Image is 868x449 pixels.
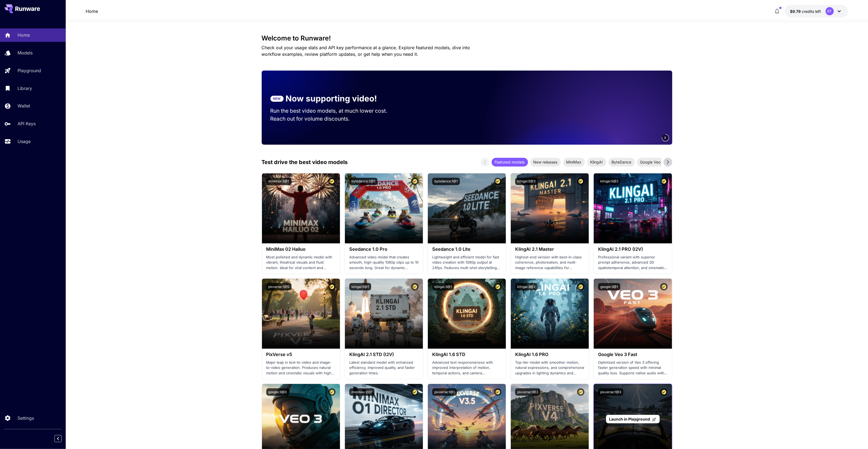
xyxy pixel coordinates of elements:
[432,352,501,357] h3: KlingAI 1.6 STD
[18,103,30,109] p: Wallet
[515,178,538,185] button: klingai:5@3
[286,92,377,105] p: Now supporting video!
[598,352,667,357] h3: Google Veo 3 Fast
[18,32,30,38] p: Home
[609,417,650,421] span: Launch in Playground
[328,388,336,396] button: Certified Model – Vetted for best performance and includes a commercial license.
[802,9,821,14] span: credits left
[349,388,374,396] button: minimax:2@1
[660,388,668,396] button: Certified Model – Vetted for best performance and includes a commercial license.
[598,388,623,396] button: pixverse:1@3
[606,415,659,423] a: Launch in Playground
[349,247,419,252] h3: Seedance 1.0 Pro
[266,388,289,396] button: google:3@0
[349,360,419,376] p: Latest standard model with enhanced efficiency, improved quality, and faster generation times.
[18,85,32,92] p: Library
[511,173,589,243] img: alt
[530,158,561,167] div: New releases
[511,279,589,349] img: alt
[411,178,419,185] button: Certified Model – Vetted for best performance and includes a commercial license.
[270,115,398,123] p: Reach out for volume discounts.
[637,158,664,167] div: Google Veo
[598,255,667,271] p: Professional variant with superior prompt adherence, advanced 3D spatiotemporal attention, and ci...
[598,247,667,252] h3: KlingAI 2.1 PRO (I2V)
[598,360,667,376] p: Optimized version of Veo 3 offering faster generation speed with minimal quality loss. Supports n...
[660,178,668,185] button: Certified Model – Vetted for best performance and includes a commercial license.
[18,49,33,56] p: Models
[345,279,423,349] img: alt
[594,279,672,349] img: alt
[432,247,501,252] h3: Seedance 1.0 Lite
[328,283,336,290] button: Certified Model – Vetted for best performance and includes a commercial license.
[432,388,457,396] button: pixverse:1@1
[411,388,419,396] button: Certified Model – Vetted for best performance and includes a commercial license.
[432,178,460,185] button: bytedance:1@1
[515,247,584,252] h3: KlingAI 2.1 Master
[428,173,506,243] img: alt
[665,136,666,140] span: 2
[587,159,606,165] span: KlingAI
[262,279,340,349] img: alt
[18,415,34,421] p: Settings
[428,279,506,349] img: alt
[54,435,62,442] button: Collapse sidebar
[637,159,664,165] span: Google Veo
[262,158,348,166] p: Test drive the best video models
[492,158,528,167] div: Featured models
[598,178,621,185] button: klingai:5@2
[494,283,501,290] button: Certified Model – Vetted for best performance and includes a commercial license.
[587,158,606,167] div: KlingAI
[266,283,292,290] button: pixverse:1@5
[577,388,584,396] button: Certified Model – Vetted for best performance and includes a commercial license.
[273,96,281,101] p: NEW
[18,138,31,145] p: Usage
[18,67,41,74] p: Playground
[594,173,672,243] img: alt
[492,159,528,165] span: Featured models
[18,120,36,127] p: API Keys
[266,178,292,185] button: minimax:3@1
[598,283,620,290] button: google:3@1
[262,173,340,243] img: alt
[262,45,470,57] span: Check out your usage stats and API key performance at a glance. Explore featured models, dive int...
[266,352,336,357] h3: PixVerse v5
[785,5,848,18] button: $9.78852RT
[262,34,672,42] h3: Welcome to Runware!
[515,255,584,271] p: Highest-end version with best-in-class coherence, photorealism, and multi-image reference capabil...
[266,255,336,271] p: Most polished and dynamic model with vibrant, theatrical visuals and fluid motion. Ideal for vira...
[660,283,668,290] button: Certified Model – Vetted for best performance and includes a commercial license.
[826,7,834,15] div: RT
[515,352,584,357] h3: KlingAI 1.6 PRO
[494,388,501,396] button: Certified Model – Vetted for best performance and includes a commercial license.
[494,178,501,185] button: Certified Model – Vetted for best performance and includes a commercial license.
[609,158,635,167] div: ByteDance
[59,434,66,444] div: Collapse sidebar
[349,352,419,357] h3: KlingAI 2.1 STD (I2V)
[790,9,802,14] span: $9.79
[86,8,98,14] a: Home
[86,8,98,14] nav: breadcrumb
[577,283,584,290] button: Certified Model – Vetted for best performance and includes a commercial license.
[349,178,377,185] button: bytedance:2@1
[563,159,585,165] span: MiniMax
[530,159,561,165] span: New releases
[266,247,336,252] h3: MiniMax 02 Hailuo
[349,255,419,271] p: Advanced video model that creates smooth, high-quality 1080p clips up to 10 seconds long. Great f...
[349,283,371,290] button: klingai:5@1
[515,283,538,290] button: klingai:3@2
[515,360,584,376] p: Top-tier model with smoother motion, natural expressions, and comprehensive upgrades in lighting ...
[432,255,501,271] p: Lightweight and efficient model for fast video creation with 1080p output at 24fps. Features mult...
[432,283,454,290] button: klingai:3@1
[432,360,501,376] p: Advanced text responsiveness with improved interpretation of motion, temporal actions, and camera...
[270,107,398,115] p: Run the best video models, at much lower cost.
[790,8,821,14] div: $9.78852
[563,158,585,167] div: MiniMax
[609,159,635,165] span: ByteDance
[515,388,540,396] button: pixverse:1@2
[266,360,336,376] p: Major leap in text-to-video and image-to-video generation. Produces natural motion and cinematic ...
[328,178,336,185] button: Certified Model – Vetted for best performance and includes a commercial license.
[577,178,584,185] button: Certified Model – Vetted for best performance and includes a commercial license.
[345,173,423,243] img: alt
[411,283,419,290] button: Certified Model – Vetted for best performance and includes a commercial license.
